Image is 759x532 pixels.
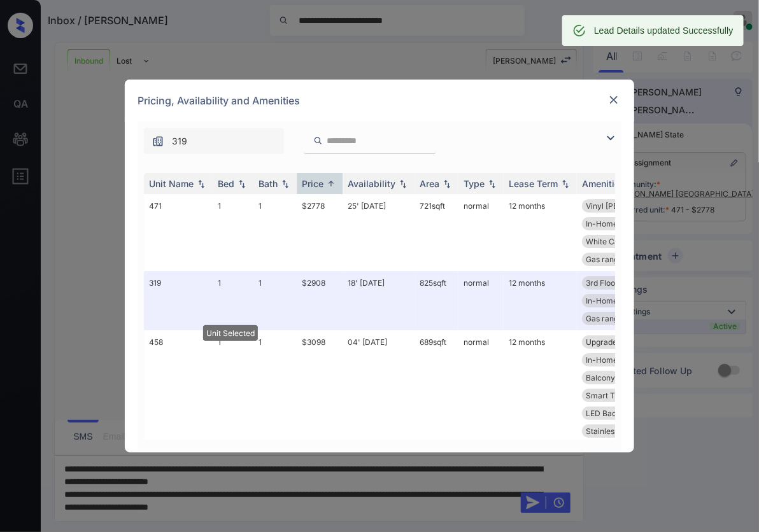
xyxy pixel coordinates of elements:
[504,330,577,443] td: 12 months
[348,178,395,189] div: Availability
[586,278,618,288] span: 3rd Floor
[213,271,253,330] td: 1
[582,178,625,189] div: Amenities
[343,271,415,330] td: 18' [DATE]
[607,94,620,106] img: close
[458,330,504,443] td: normal
[253,194,297,271] td: 1
[504,194,577,271] td: 12 months
[586,373,615,382] span: Balcony
[297,194,343,271] td: $2778
[586,337,636,347] span: Upgrades: 1x1
[586,426,644,436] span: Stainless Steel...
[343,194,415,271] td: 25' [DATE]
[458,194,504,271] td: normal
[397,179,409,188] img: sorting
[236,179,248,188] img: sorting
[441,179,453,188] img: sorting
[213,194,253,271] td: 1
[415,271,458,330] td: 825 sqft
[279,179,292,188] img: sorting
[586,237,641,246] span: White Cabinets
[594,19,734,42] div: Lead Details updated Successfully
[415,194,458,271] td: 721 sqft
[144,271,213,330] td: 319
[458,271,504,330] td: normal
[297,330,343,443] td: $3098
[302,178,323,189] div: Price
[259,178,278,189] div: Bath
[504,271,577,330] td: 12 months
[144,194,213,271] td: 471
[172,134,187,148] span: 319
[559,179,572,188] img: sorting
[486,179,499,188] img: sorting
[325,179,337,188] img: sorting
[586,219,655,228] span: In-Home Washer ...
[420,178,439,189] div: Area
[213,330,253,443] td: 1
[586,314,623,323] span: Gas range
[509,178,558,189] div: Lease Term
[464,178,485,189] div: Type
[586,355,655,365] span: In-Home Washer ...
[603,130,618,146] img: icon-zuma
[343,330,415,443] td: 04' [DATE]
[144,330,213,443] td: 458
[586,296,655,305] span: In-Home Washer ...
[152,135,164,148] img: icon-zuma
[586,201,673,211] span: Vinyl [PERSON_NAME]...
[218,178,234,189] div: Bed
[313,135,323,146] img: icon-zuma
[297,271,343,330] td: $2908
[586,255,623,264] span: Gas range
[149,178,194,189] div: Unit Name
[253,271,297,330] td: 1
[253,330,297,443] td: 1
[415,330,458,443] td: 689 sqft
[125,80,634,122] div: Pricing, Availability and Amenities
[195,179,208,188] img: sorting
[586,409,647,418] span: LED Back-lit Mi...
[586,391,655,400] span: Smart Thermosta...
